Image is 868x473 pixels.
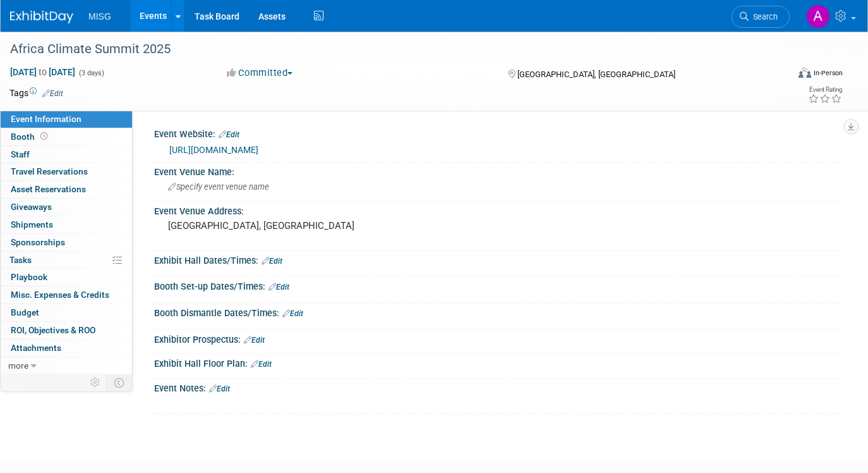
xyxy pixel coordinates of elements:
img: Format-Inperson.png [799,68,811,78]
div: Exhibit Hall Floor Plan: [154,354,843,371]
a: [URL][DOMAIN_NAME] [169,145,258,155]
div: Booth Dismantle Dates/Times: [154,304,843,320]
span: Playbook [11,272,47,282]
a: Staff [1,146,132,163]
a: ROI, Objectives & ROO [1,322,132,339]
a: Edit [268,283,289,292]
span: Specify event venue name [168,182,269,192]
a: Edit [251,360,272,369]
a: Edit [42,89,63,98]
span: [DATE] [DATE] [9,66,76,78]
a: Booth [1,128,132,145]
span: [GEOGRAPHIC_DATA], [GEOGRAPHIC_DATA] [517,70,675,79]
a: Edit [244,336,265,345]
div: Exhibit Hall Dates/Times: [154,251,843,267]
pre: [GEOGRAPHIC_DATA], [GEOGRAPHIC_DATA] [168,220,427,231]
td: Toggle Event Tabs [107,374,133,391]
span: Search [749,12,778,21]
span: Booth [11,132,50,142]
span: more [8,360,28,371]
a: Asset Reservations [1,181,132,198]
span: (3 days) [78,69,104,77]
div: Exhibitor Prospectus: [154,330,843,347]
a: Budget [1,304,132,321]
a: Travel Reservations [1,163,132,180]
span: Budget [11,307,39,317]
button: Committed [222,66,298,80]
span: MISG [88,11,111,21]
a: Event Information [1,111,132,128]
span: Attachments [11,343,61,353]
a: Misc. Expenses & Credits [1,286,132,304]
div: Event Notes: [154,379,843,395]
span: to [37,67,49,77]
a: Sponsorships [1,234,132,251]
span: Tasks [9,255,32,265]
span: Event Information [11,114,81,124]
span: Misc. Expenses & Credits [11,290,109,300]
div: Event Venue Address: [154,202,843,218]
span: Booth not reserved yet [38,132,50,141]
a: Tasks [1,252,132,269]
span: Staff [11,149,30,159]
span: Asset Reservations [11,184,86,194]
div: Event Rating [808,87,842,93]
span: Giveaways [11,202,52,212]
td: Personalize Event Tab Strip [85,374,107,391]
img: ExhibitDay [10,11,73,23]
a: more [1,357,132,374]
a: Edit [262,257,282,266]
span: Travel Reservations [11,166,88,176]
span: Sponsorships [11,237,65,247]
div: In-Person [813,68,843,78]
span: ROI, Objectives & ROO [11,325,95,335]
span: Shipments [11,219,53,230]
a: Edit [209,384,230,393]
img: Aleina Almeida [806,4,830,28]
a: Shipments [1,216,132,233]
a: Attachments [1,340,132,357]
div: Booth Set-up Dates/Times: [154,277,843,293]
a: Search [732,6,790,28]
a: Edit [282,309,303,318]
div: Event Venue Name: [154,163,843,178]
div: Event Format [720,66,843,85]
a: Playbook [1,269,132,286]
a: Giveaways [1,199,132,216]
div: Africa Climate Summit 2025 [6,38,772,61]
a: Edit [219,130,239,139]
div: Event Website: [154,125,843,141]
td: Tags [9,87,63,99]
